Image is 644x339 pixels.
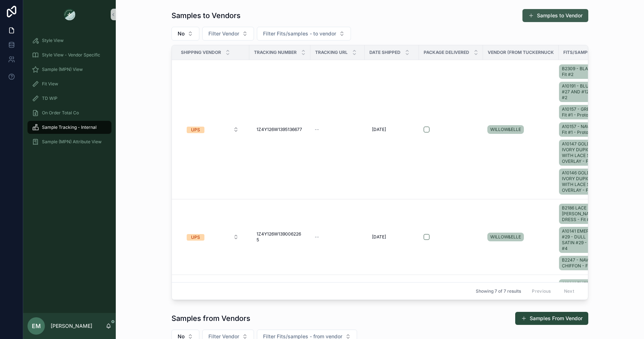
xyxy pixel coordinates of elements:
span: Filter Vendor [208,30,239,37]
span: EM [32,322,41,330]
a: Select Button [181,123,245,136]
a: B2186 LACE [PERSON_NAME] DRESS - Fit #3 [559,204,601,224]
span: A10157 - GREEN - Fit #1 - Proto [562,106,598,118]
span: A10191 - BLUE - #27 AND #12 - Fit #2 [562,83,598,101]
span: A10141 EMERALD #29 - DULL SATIN #29 - Fit #4 [562,228,598,251]
button: Select Button [171,27,199,41]
span: WILLOW&ELLE [490,234,521,240]
a: [DATE] [369,231,415,243]
a: Style View - Vendor Specific [27,48,111,62]
a: A10141 EMERALD #29 - DULL SATIN #29 - Fit #3 [559,279,601,305]
a: [DATE] [369,124,415,135]
span: Vendor (from Tuckernuck [488,50,554,55]
span: Shipping Vendor [181,50,221,55]
span: B2247 - NAVY CHIFFON - Fit #3 [562,257,598,269]
h1: Samples to Vendors [171,10,241,21]
span: [DATE] [372,127,386,132]
span: B2309 - BLACK - Fit #2 [562,66,598,77]
span: 1Z4Y126W1395136677 [257,127,302,132]
a: A10147 GOLD - IVORY DUPIONI WITH LACE STAR OVERLAY - Fit #2 [559,140,601,166]
button: Select Button [202,27,254,41]
p: [PERSON_NAME] [51,322,92,330]
span: No [178,30,185,37]
span: -- [315,127,319,132]
span: Date Shipped [369,50,401,55]
span: Showing 7 of 7 results [476,288,521,294]
h1: Samples from Vendors [171,313,250,323]
a: A10191 - BLUE - #27 AND #12 - Fit #2 [559,82,601,102]
span: B2186 LACE [PERSON_NAME] DRESS - Fit #3 [562,205,598,223]
a: Style View [27,34,111,47]
div: UPS [191,127,200,133]
span: A10141 EMERALD #29 - DULL SATIN #29 - Fit #3 [562,281,598,304]
span: Tracking URL [315,50,348,55]
span: [DATE] [372,234,386,240]
span: Filter Fits/samples - to vendor [263,30,336,37]
button: Samples to Vendor [522,9,588,22]
a: A10146 GOLD - IVORY DUPIONI WITH LACE STAR OVERLAY - Fit #2 [559,169,601,195]
button: Samples From Vendor [515,312,588,325]
span: A10147 GOLD - IVORY DUPIONI WITH LACE STAR OVERLAY - Fit #2 [562,141,598,164]
a: B2309 - BLACK - Fit #2 [559,64,601,79]
button: Select Button [257,27,351,41]
a: TD WIP [27,92,111,105]
span: Package Delivered [424,50,469,55]
span: 1Z4Y126W1390062265 [257,231,303,243]
div: UPS [191,234,200,241]
button: Select Button [181,123,245,136]
span: On Order Total Co [42,110,79,116]
span: Sample Tracking - Internal [42,124,97,130]
a: WILLOW&ELLE [487,125,524,134]
span: A10157 - NAVY - Fit #1 - Proto [562,124,598,135]
a: A10157 - GREEN - Fit #1 - Proto [559,105,601,119]
span: WILLOW&ELLE [490,127,521,132]
a: Select Button [181,230,245,244]
span: TD WIP [42,96,58,101]
a: A10157 - NAVY - Fit #1 - Proto [559,122,601,137]
a: B2247 - NAVY CHIFFON - Fit #3 [559,256,601,270]
span: Style View - Vendor Specific [42,52,100,58]
a: 1Z4Y126W1390062265 [254,228,306,246]
a: B2309 - BLACK - Fit #2A10191 - BLUE - #27 AND #12 - Fit #2A10157 - GREEN - Fit #1 - ProtoA10157 -... [559,63,604,196]
span: -- [315,234,319,240]
a: -- [315,234,360,240]
a: Sample (MPN) View [27,63,111,76]
a: WILLOW&ELLE [487,233,524,241]
span: Sample (MPN) View [42,67,83,72]
span: Tracking Number [254,50,297,55]
img: App logo [64,9,75,20]
a: Sample Tracking - Internal [27,121,111,134]
span: Fits/samples - to vendor collection [563,50,599,55]
a: WILLOW&ELLE [487,124,554,135]
a: On Order Total Co [27,106,111,119]
a: Sample (MPN) Attribute View [27,135,111,148]
button: Select Button [181,230,245,243]
a: B2186 LACE [PERSON_NAME] DRESS - Fit #3A10141 EMERALD #29 - DULL SATIN #29 - Fit #4B2247 - NAVY C... [559,202,604,272]
span: Fit View [42,81,58,87]
a: WILLOW&ELLE [487,231,554,243]
a: Fit View [27,77,111,90]
span: A10146 GOLD - IVORY DUPIONI WITH LACE STAR OVERLAY - Fit #2 [562,170,598,193]
span: Sample (MPN) Attribute View [42,139,102,145]
a: 1Z4Y126W1395136677 [254,124,306,135]
a: A10141 EMERALD #29 - DULL SATIN #29 - Fit #4 [559,227,601,253]
div: scrollable content [23,29,116,158]
a: -- [315,127,360,132]
span: Style View [42,38,64,43]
